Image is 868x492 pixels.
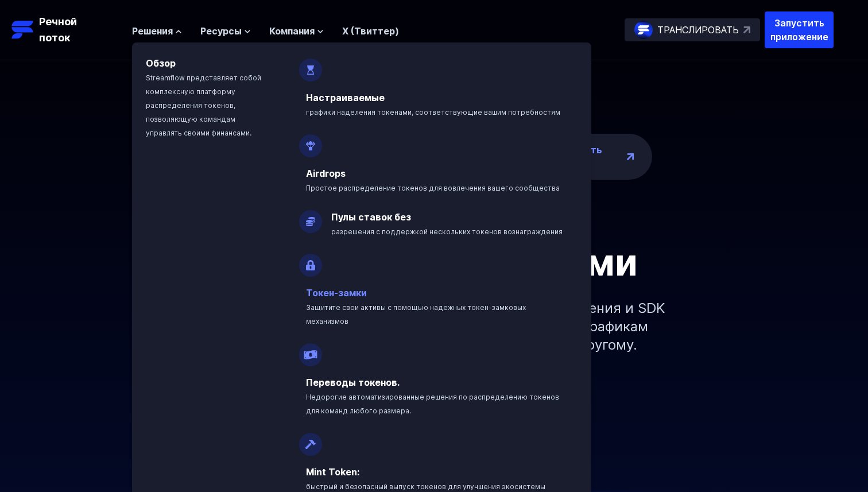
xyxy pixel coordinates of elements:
font: разрешения с поддержкой нескольких токенов вознаграждения [331,227,563,236]
font: Ресурсы [200,25,242,37]
a: X (Твиттер) [342,25,399,37]
a: Обзор [146,57,176,69]
button: Компания [269,24,324,38]
font: Защитите свои активы с помощью надежных токен-замковых механизмов [306,303,526,326]
img: Токен монетного двора [299,424,322,456]
a: Речной поток [11,14,121,46]
font: Запустить приложение [770,17,828,42]
img: Логотип Streamflow [11,18,34,41]
img: top-right-arrow.png [627,153,634,160]
font: Недорогие автоматизированные решения по распределению токенов для команд любого размера. [306,393,559,415]
img: Ставки [299,201,322,233]
font: Решения [132,25,173,37]
a: Mint Token: [306,466,359,478]
a: Пулы ставок без [331,211,411,223]
font: Компания [269,25,315,37]
font: Streamflow представляет собой комплексную платформу распределения токенов, позволяющую командам у... [146,73,261,137]
button: Решения [132,24,182,38]
font: Речной поток [39,16,77,44]
font: графики наделения токенами, соответствующие вашим потребностям [306,108,560,117]
a: Переводы токенов. [306,377,400,388]
img: Расчет заработной платы [299,334,322,366]
img: streamflow-logo-circle.png [634,21,653,39]
button: Запустить приложение [765,11,834,48]
img: Вестинг [299,49,322,82]
a: ТРАНСЛИРОВАТЬ [625,18,760,41]
img: Аирдропы [299,125,322,157]
font: ТРАНСЛИРОВАТЬ [657,24,739,36]
font: Простое распределение токенов для вовлечения вашего сообщества [306,184,560,192]
a: Airdrops [306,168,346,179]
a: Настраиваемые [306,92,385,103]
img: top-right-arrow.svg [743,26,750,33]
a: Токен-замки [306,287,367,299]
img: Токен-замки [299,245,322,277]
button: Ресурсы [200,24,251,38]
